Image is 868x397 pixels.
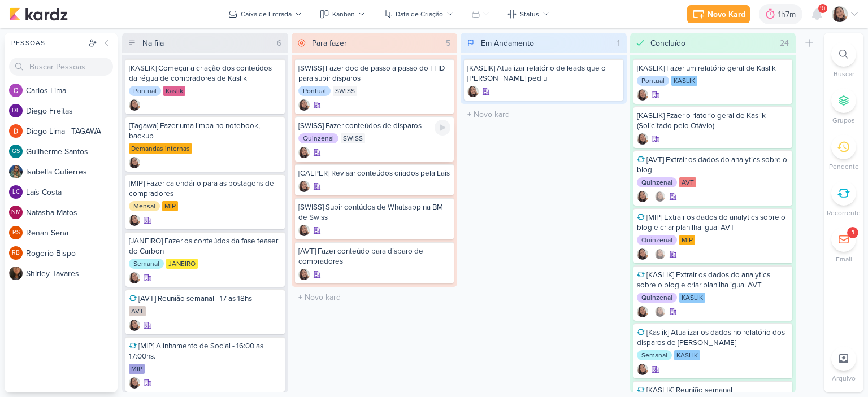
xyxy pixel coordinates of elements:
div: D i e g o F r e i t a s [26,105,118,117]
img: Sharlene Khoury [129,320,140,331]
div: Kaslik [163,86,185,96]
div: Mensal [129,201,160,211]
div: R e n a n S e n a [26,227,118,239]
img: Sharlene Khoury [467,86,479,97]
img: Sharlene Khoury [637,191,648,202]
div: Criador(a): Sharlene Khoury [637,191,648,202]
div: N a t a s h a M a t o s [26,207,118,219]
img: Sharlene Khoury [637,248,648,260]
img: Sharlene Khoury [637,89,648,101]
div: [CALPER] Revisar conteúdos criados pela Lais [298,168,451,178]
img: Sharlene Khoury [298,269,310,280]
div: 1 [613,37,624,49]
div: Criador(a): Sharlene Khoury [637,306,648,317]
div: S h i r l e y T a v a r e s [26,268,118,280]
div: 1h7m [778,8,799,20]
div: Criador(a): Sharlene Khoury [637,89,648,101]
div: Criador(a): Sharlene Khoury [298,269,310,280]
div: [KASLIK] Extrair os dados do analytics sobre o blog e criar planilha igual AVT [637,270,789,290]
div: Criador(a): Sharlene Khoury [637,248,648,260]
div: Pessoas [9,38,86,48]
div: Criador(a): Sharlene Khoury [637,364,648,375]
img: Diego Lima | TAGAWA [9,124,23,138]
p: DF [12,108,20,114]
div: Criador(a): Sharlene Khoury [467,86,479,97]
div: Quinzenal [298,133,338,143]
div: Quinzenal [637,235,677,245]
div: KASLIK [671,76,697,86]
div: [SWISS] Fazer conteúdos de disparos [298,121,451,131]
div: Criador(a): Sharlene Khoury [129,320,140,331]
div: [MIP] Extrair os dados do analytics sobre o blog e criar planilha igual AVT [637,212,789,233]
input: + Novo kard [463,106,624,123]
img: Carlos Lima [9,84,23,97]
div: 6 [272,37,286,49]
div: Colaboradores: Sharlene Khoury [652,191,666,202]
div: [SWISS] Fazer doc de passo a passo do FFID para subir disparos [298,63,451,84]
div: Laís Costa [9,185,23,199]
div: Pontual [129,86,161,96]
div: Criador(a): Sharlene Khoury [637,133,648,145]
div: 1 [852,228,854,237]
div: Semanal [129,259,164,269]
img: Sharlene Khoury [654,306,666,317]
div: C a r l o s L i m a [26,85,118,97]
div: Rogerio Bispo [9,246,23,260]
p: Recorrente [827,208,861,218]
input: + Novo kard [294,289,455,306]
p: NM [11,210,21,216]
img: Sharlene Khoury [637,364,648,375]
img: Shirley Tavares [9,267,23,280]
div: KASLIK [679,293,705,303]
div: JANEIRO [166,259,198,269]
div: Quinzenal [637,293,677,303]
img: Sharlene Khoury [654,248,666,260]
div: [KASLIK] Fzaer o rlatorio geral de Kaslik (Solicitado pelo Otávio) [637,111,789,131]
div: [KASLIK] Reunião semanal [637,385,789,395]
img: Sharlene Khoury [129,272,140,283]
div: Pontual [637,76,669,86]
div: Criador(a): Sharlene Khoury [298,225,310,236]
div: I s a b e l l a G u t i e r r e s [26,166,118,178]
div: [KASLIK] Atualizar relatório de leads que o Otávio pediu [467,63,620,84]
img: Sharlene Khoury [654,191,666,202]
img: Sharlene Khoury [298,147,310,158]
p: Grupos [832,115,855,125]
div: [MIP] Alinhamento de Social - 16:00 as 17:00hs. [129,341,281,361]
div: Pontual [298,86,331,96]
div: [AVT] Reunião semanal - 17 as 18hs [129,294,281,304]
div: [AVT] Extrair os dados do analytics sobre o blog [637,155,789,175]
div: AVT [679,177,696,187]
div: Novo Kard [708,8,745,20]
div: Ligar relógio [435,120,450,136]
div: [Tagawa] Fazer uma limpa no notebook, backup [129,121,281,141]
img: Sharlene Khoury [129,99,140,111]
p: Arquivo [832,373,856,383]
p: GS [12,149,20,155]
div: G u i l h e r m e S a n t o s [26,146,118,158]
p: Buscar [834,69,854,79]
div: SWISS [341,133,365,143]
div: Natasha Matos [9,206,23,219]
p: Pendente [829,162,859,172]
img: Sharlene Khoury [298,99,310,111]
div: [AVT] Fazer conteúdo para disparo de compradores [298,246,451,267]
div: Colaboradores: Sharlene Khoury [652,306,666,317]
img: Sharlene Khoury [298,225,310,236]
div: Quinzenal [637,177,677,187]
div: Colaboradores: Sharlene Khoury [652,248,666,260]
p: RS [12,230,20,236]
div: MIP [162,201,178,211]
img: Sharlene Khoury [129,157,140,168]
div: [MIP] Fazer calendário para as postagens de compradores [129,178,281,199]
div: Semanal [637,350,672,360]
div: [SWISS] Subir contúdos de Whatsapp na BM de Swiss [298,202,451,223]
div: Criador(a): Sharlene Khoury [298,147,310,158]
div: Criador(a): Sharlene Khoury [298,99,310,111]
input: Buscar Pessoas [9,58,113,76]
div: Criador(a): Sharlene Khoury [129,99,140,111]
div: Criador(a): Sharlene Khoury [129,377,140,389]
div: KASLIK [674,350,700,360]
p: RB [12,250,20,256]
img: Sharlene Khoury [129,215,140,226]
